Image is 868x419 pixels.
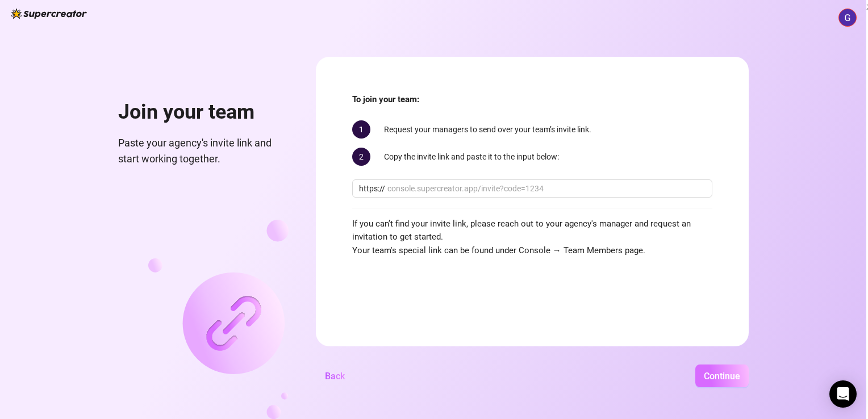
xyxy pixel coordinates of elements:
span: 1 [352,120,370,139]
strong: To join your team: [352,94,419,104]
div: Copy the invite link and paste it to the input below: [352,148,712,166]
span: Continue [704,371,740,382]
span: If you can’t find your invite link, please reach out to your agency's manager and request an invi... [352,217,712,258]
img: ACg8ocK6pSKQmV_88oa1e5X3LsSTToyoLM6cPpqzY7Yja6pgJ0m5bA=s96-c [839,9,856,26]
span: https:// [359,182,385,195]
button: Back [316,364,354,387]
span: Back [325,371,345,382]
div: Request your managers to send over your team’s invite link. [352,120,712,139]
button: Continue [695,364,749,387]
h1: Join your team [118,100,289,125]
span: 2 [352,148,370,166]
div: Open Intercom Messenger [829,380,857,408]
span: Paste your agency's invite link and start working together. [118,135,289,167]
input: console.supercreator.app/invite?code=1234 [387,182,706,195]
img: logo [11,9,87,19]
